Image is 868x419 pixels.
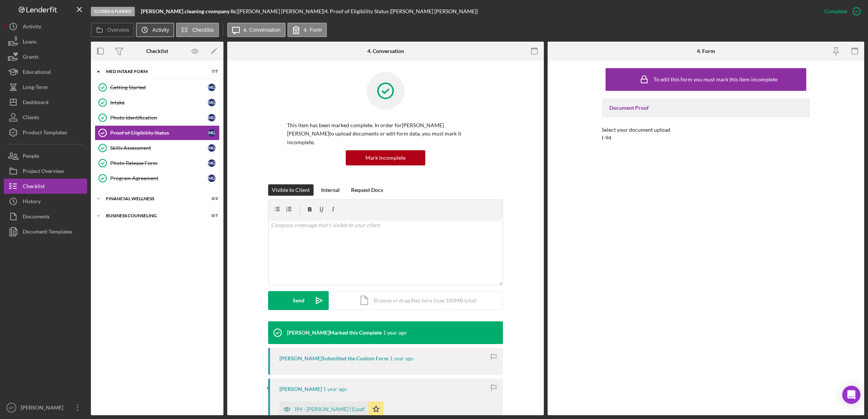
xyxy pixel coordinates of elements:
[293,291,304,310] div: Send
[824,4,847,19] div: Complete
[208,159,215,167] div: m g
[95,156,220,171] a: Photo Release Formmg
[106,213,199,218] div: Business Counseling
[23,95,48,112] div: Dashboard
[304,27,322,33] label: 4. Form
[325,8,478,14] div: 4. Proof of Eligibility Status ([PERSON_NAME] [PERSON_NAME])
[287,121,484,146] p: This item has been marked complete. In order for [PERSON_NAME] [PERSON_NAME] to upload documents ...
[204,69,218,74] div: 7 / 7
[4,49,87,64] button: Grants
[208,84,215,91] div: m g
[176,23,219,37] button: Checklist
[4,194,87,209] button: History
[110,100,208,106] div: Intake
[697,48,715,54] div: 4. Form
[4,400,87,415] button: MT[PERSON_NAME]
[23,110,39,127] div: Clients
[208,144,215,152] div: m g
[272,184,310,196] div: Visible to Client
[4,179,87,194] button: Checklist
[317,184,343,196] button: Internal
[110,115,208,121] div: Photo Identification
[323,386,347,392] time: 2024-08-21 19:06
[4,224,87,239] a: Document Templates
[842,386,860,404] div: Open Intercom Messenger
[4,64,87,79] button: Educational
[602,135,611,141] div: I-94
[365,150,406,165] div: Mark Incomplete
[4,110,87,125] button: Clients
[4,19,87,34] button: Activity
[4,164,87,179] button: Project Overview
[390,355,414,361] time: 2024-08-21 19:06
[602,127,810,133] div: Select your document upload
[347,184,387,196] button: Request Docs
[192,27,214,33] label: Checklist
[287,23,327,37] button: 4. Form
[346,150,425,165] button: Mark Incomplete
[95,95,220,110] a: Intakemg
[23,179,45,196] div: Checklist
[23,148,39,165] div: People
[268,291,329,310] button: Send
[238,8,325,14] div: [PERSON_NAME] [PERSON_NAME] |
[295,406,365,412] div: I94 - [PERSON_NAME] (1).pdf
[208,114,215,121] div: m g
[106,196,199,201] div: Financial Wellness
[19,400,68,417] div: [PERSON_NAME]
[279,355,389,361] div: [PERSON_NAME] Submitted the Custom Form
[152,27,169,33] label: Activity
[244,27,281,33] label: 4. Conversation
[9,406,14,410] text: MT
[4,125,87,140] a: Product Templates
[106,69,199,74] div: MED Intake Form
[227,23,286,37] button: 4. Conversation
[23,125,67,142] div: Product Templates
[383,330,407,336] time: 2024-08-21 19:07
[110,160,208,166] div: Photo Release Form
[208,174,215,182] div: m g
[95,140,220,156] a: Skills Assessmentmg
[23,19,41,36] div: Activity
[208,99,215,106] div: m g
[817,4,864,19] button: Complete
[91,7,135,16] div: Closed & Funded
[95,80,220,95] a: Getting Startedmg
[110,175,208,181] div: Program Agreement
[23,34,36,51] div: Loans
[141,8,236,14] b: [PERSON_NAME] cleaning cvompany llc
[107,27,129,33] label: Overview
[91,23,134,37] button: Overview
[351,184,383,196] div: Request Docs
[110,145,208,151] div: Skills Assessment
[4,79,87,95] a: Long-Term
[204,213,218,218] div: 0 / 7
[95,171,220,186] a: Program Agreementmg
[95,125,220,140] a: Proof of Eligibility Statusmg
[95,110,220,125] a: Photo Identificationmg
[268,184,314,196] button: Visible to Client
[321,184,340,196] div: Internal
[654,76,777,83] div: To edit this form you must mark this item incomplete
[141,8,238,14] div: |
[4,148,87,164] button: People
[4,209,87,224] button: Documents
[23,79,48,97] div: Long-Term
[609,105,802,111] div: Document Proof
[367,48,404,54] div: 4. Conversation
[110,84,208,90] div: Getting Started
[4,34,87,49] button: Loans
[23,49,39,66] div: Grants
[4,95,87,110] button: Dashboard
[23,209,50,226] div: Documents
